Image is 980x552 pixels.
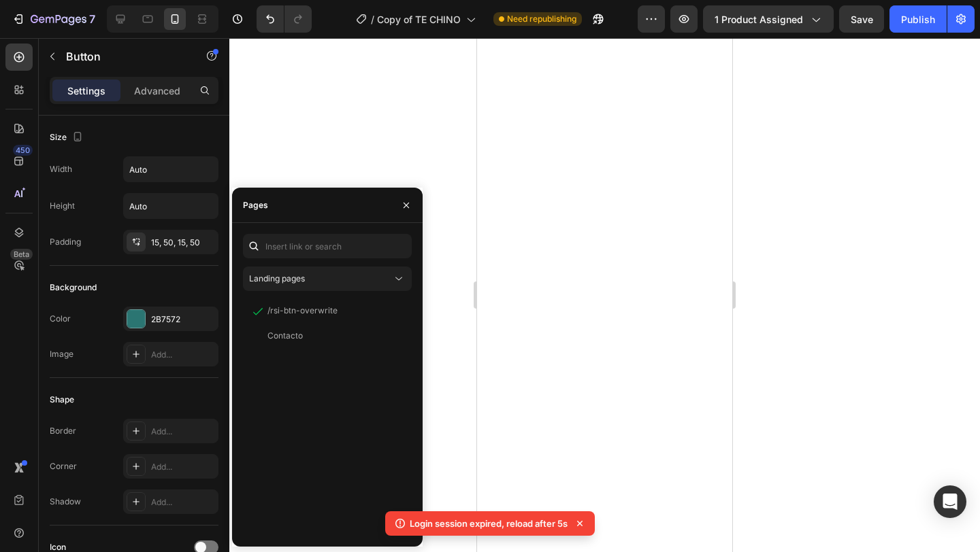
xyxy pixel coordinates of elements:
[377,12,461,27] span: Copy of TE CHINO
[13,145,33,156] div: 450
[151,496,215,508] div: Add...
[124,194,218,218] input: Auto
[66,48,182,65] p: Button
[124,157,218,182] input: Auto
[151,461,215,473] div: Add...
[715,12,803,27] span: 1 product assigned
[151,349,215,361] div: Add...
[371,12,374,27] span: /
[249,273,305,283] span: Landing pages
[477,38,732,552] iframe: Design area
[851,14,873,25] span: Save
[50,281,97,294] div: Background
[50,128,86,147] div: Size
[50,200,75,212] div: Height
[889,5,947,33] button: Publish
[703,5,834,33] button: 1 product assigned
[151,313,215,326] div: 2B7572
[934,485,966,518] div: Open Intercom Messenger
[50,348,73,360] div: Image
[410,517,568,530] p: Login session expired, reload after 5s
[151,237,215,249] div: 15, 50, 15, 50
[50,425,76,437] div: Border
[50,163,72,175] div: Width
[507,13,576,25] span: Need republishing
[243,266,412,291] button: Landing pages
[50,313,71,325] div: Color
[50,236,81,248] div: Padding
[243,199,268,211] div: Pages
[50,460,77,472] div: Corner
[267,305,338,317] div: /rsi-btn-overwrite
[151,426,215,438] div: Add...
[10,249,33,260] div: Beta
[243,234,412,258] input: Insert link or search
[267,330,303,342] div: Contacto
[50,394,74,406] div: Shape
[5,5,101,33] button: 7
[134,84,180,98] p: Advanced
[50,496,81,508] div: Shadow
[257,5,312,33] div: Undo/Redo
[839,5,884,33] button: Save
[901,12,935,27] div: Publish
[89,11,95,27] p: 7
[67,84,105,98] p: Settings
